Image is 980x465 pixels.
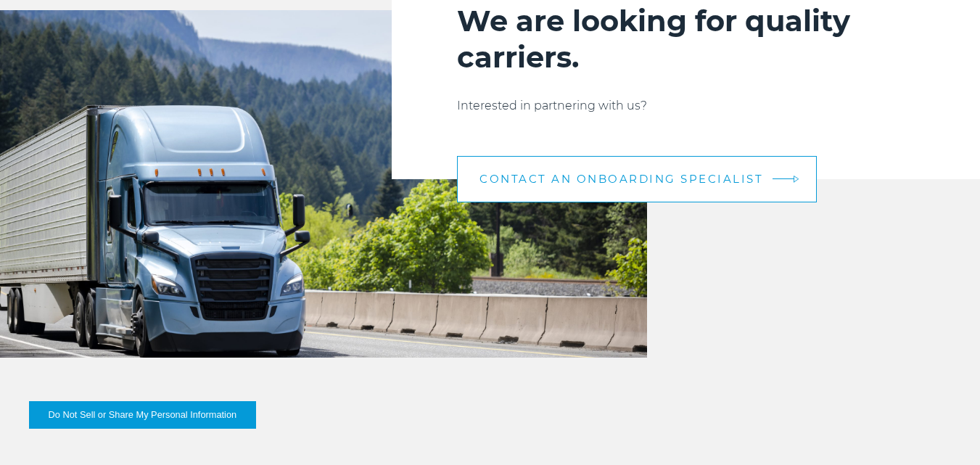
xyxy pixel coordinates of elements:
span: CONTACT AN ONBOARDING SPECIALIST [479,173,763,184]
h2: We are looking for quality carriers. [457,3,915,75]
p: Interested in partnering with us? [457,97,915,115]
button: Do Not Sell or Share My Personal Information [29,401,256,429]
a: CONTACT AN ONBOARDING SPECIALIST arrow arrow [457,156,817,202]
img: arrow [794,175,799,183]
